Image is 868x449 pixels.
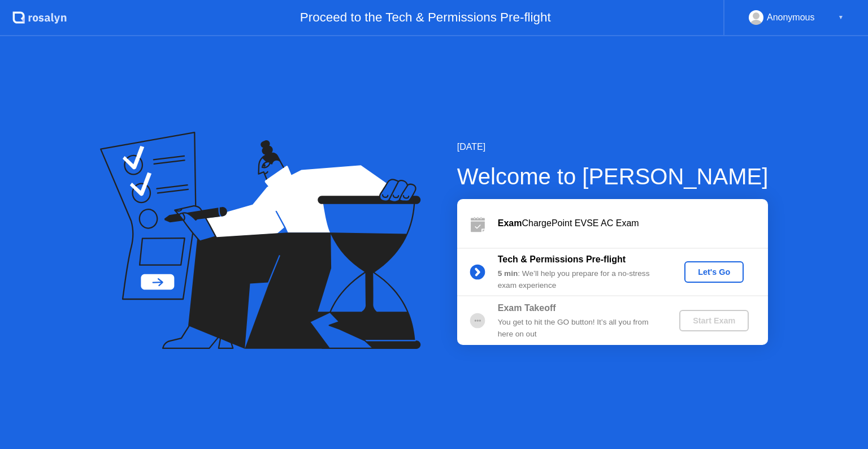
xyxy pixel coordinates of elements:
div: : We’ll help you prepare for a no-stress exam experience [498,268,661,291]
b: Tech & Permissions Pre-flight [498,254,626,264]
div: Anonymous [767,10,815,25]
div: Welcome to [PERSON_NAME] [457,159,769,193]
div: Let's Go [689,267,739,277]
div: ▼ [838,10,844,25]
div: You get to hit the GO button! It’s all you from here on out [498,317,661,340]
b: 5 min [498,269,518,278]
div: ChargePoint EVSE AC Exam [498,217,768,230]
button: Let's Go [684,261,744,283]
b: Exam Takeoff [498,303,556,313]
div: [DATE] [457,140,769,154]
div: Start Exam [684,316,744,325]
b: Exam [498,218,522,228]
button: Start Exam [679,310,749,331]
